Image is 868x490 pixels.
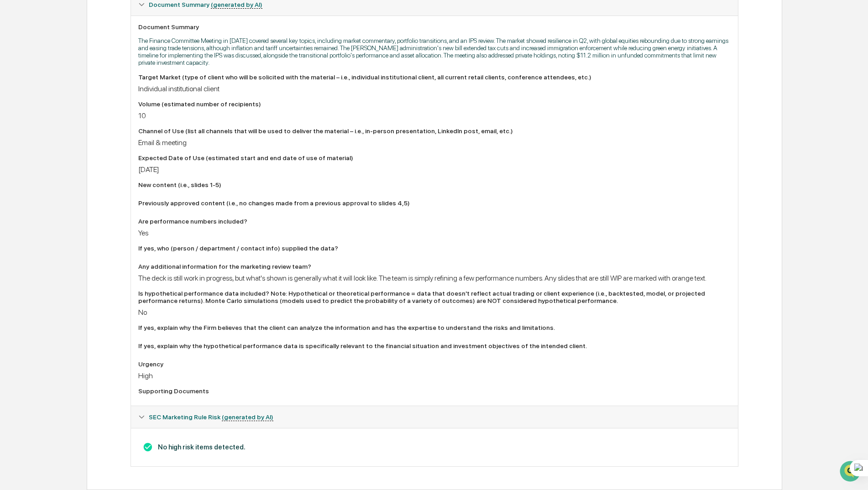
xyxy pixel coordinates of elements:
iframe: Open customer support [839,460,863,485]
div: Individual institutional client [138,84,730,93]
button: Start new chat [155,73,166,83]
div: [DATE] [138,165,730,174]
div: 🖐️ [9,116,16,123]
span: Data Lookup [18,132,58,141]
div: Email & meeting [138,138,730,147]
u: (generated by AI) [211,1,262,9]
div: Any additional information for the marketing review team? [138,263,730,270]
a: 🔎Data Lookup [5,129,61,145]
div: Target Market (type of client who will be solicited with the material – i.e., individual institut... [138,73,730,81]
p: The Finance Committee Meeting in [DATE] covered several key topics, including market commentary, ... [138,37,730,66]
div: Urgency [138,360,730,368]
img: 1746055101610-c473b297-6a78-478c-a979-82029cc54cd1 [9,70,26,86]
div: SEC Marketing Rule Risk (generated by AI) [131,406,737,428]
div: If yes, explain why the hypothetical performance data is specifically relevant to the financial s... [138,342,730,349]
u: (generated by AI) [222,413,273,421]
div: Expected Date of Use (estimated start and end date of use of material) [138,154,730,162]
div: No [138,308,730,317]
p: How can we help? [9,19,166,34]
span: Preclearance [18,115,59,124]
span: Pylon [91,155,110,162]
div: Volume (estimated number of recipients) [138,100,730,108]
div: If yes, explain why the Firm believes that the client can analyze the information and has the exp... [138,324,730,331]
div: Yes [138,229,730,237]
div: Document Summary (generated by AI) [131,16,737,406]
div: New content (i.e., slides 1-5) [138,181,730,188]
div: High [138,371,730,380]
div: Are performance numbers included? [138,218,730,225]
span: Attestations [75,115,113,124]
a: 🗄️Attestations [63,111,117,128]
div: We're available if you need us! [31,79,115,86]
div: Document Summary [138,23,730,31]
a: 🖐️Preclearance [5,111,63,128]
div: Is hypothetical performance data included? Note: Hypothetical or theoretical performance = data t... [138,290,730,304]
span: SEC Marketing Rule Risk [149,413,273,421]
div: 10 [138,111,730,120]
a: Powered byPylon [64,154,110,162]
div: If yes, who (person / department / contact info) supplied the data? [138,245,730,252]
div: 🔎 [9,133,16,141]
span: Document Summary [149,1,262,8]
div: Supporting Documents [138,387,730,395]
h3: No high risk items detected. [138,442,730,452]
div: 🗄️ [66,116,73,123]
div: Document Summary (generated by AI) [131,428,737,466]
div: Channel of Use (list all channels that will be used to deliver the material – i.e., in-person pre... [138,127,730,135]
div: Start new chat [31,70,150,79]
div: Previously approved content (i.e., no changes made from a previous approval to slides 4,5) [138,199,730,207]
div: The deck is still work in progress, but what's shown is generally what it will look like. The tea... [138,274,730,282]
